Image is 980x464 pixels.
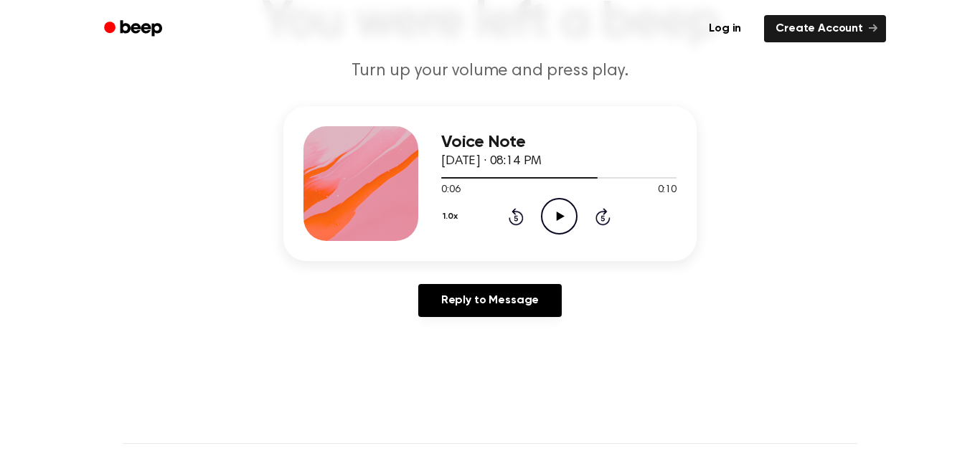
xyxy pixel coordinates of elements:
a: Create Account [764,15,886,42]
h3: Voice Note [441,133,677,152]
a: Reply to Message [418,284,562,317]
span: 0:06 [441,183,460,198]
button: 1.0x [441,204,463,229]
p: Turn up your volume and press play. [215,60,765,83]
a: Beep [94,15,175,43]
span: [DATE] · 08:14 PM [441,155,542,168]
a: Log in [694,12,755,45]
span: 0:10 [658,183,677,198]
